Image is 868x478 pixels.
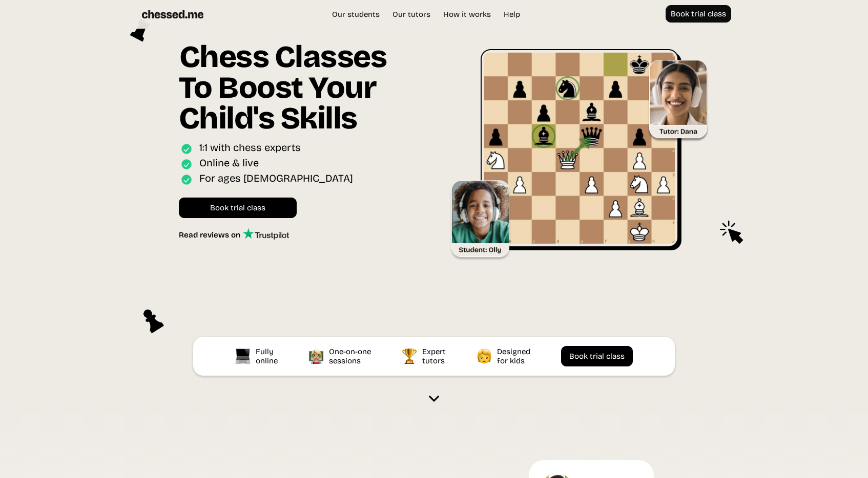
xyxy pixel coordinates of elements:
[666,5,731,23] a: Book trial class
[179,228,289,240] a: Read reviews on
[199,172,353,187] div: For ages [DEMOGRAPHIC_DATA]
[179,230,243,240] div: Read reviews on
[329,347,374,365] div: One-on-one sessions
[199,157,259,171] div: Online & live
[199,141,301,156] div: 1:1 with chess experts
[179,41,419,141] h1: Chess Classes To Boost Your Child's Skills
[179,198,297,218] a: Book trial class
[327,9,385,19] a: Our students
[438,9,496,19] a: How it works
[561,346,633,366] a: Book trial class
[422,347,448,365] div: Expert tutors
[497,347,533,365] div: Designed for kids
[387,9,436,19] a: Our tutors
[256,347,280,365] div: Fully online
[499,9,525,19] a: Help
